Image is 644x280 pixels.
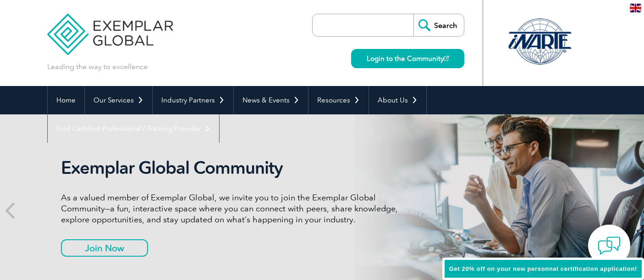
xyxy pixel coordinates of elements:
a: Home [48,86,84,114]
a: Join Now [61,239,148,257]
img: contact-chat.png [598,234,621,257]
a: Industry Partners [153,86,233,114]
p: Leading the way to excellence [47,62,148,72]
input: Search [413,14,464,36]
a: Find Certified Professional / Training Provider [48,114,219,143]
img: en [630,4,641,12]
h2: Exemplar Global Community [61,157,405,178]
a: Login to the Community [351,49,464,68]
a: News & Events [234,86,308,114]
img: open_square.png [444,56,449,61]
a: Resources [308,86,369,114]
p: As a valued member of Exemplar Global, we invite you to join the Exemplar Global Community—a fun,... [61,192,405,225]
a: Our Services [85,86,152,114]
a: About Us [369,86,426,114]
span: Get 20% off on your new personnel certification application! [449,265,637,272]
